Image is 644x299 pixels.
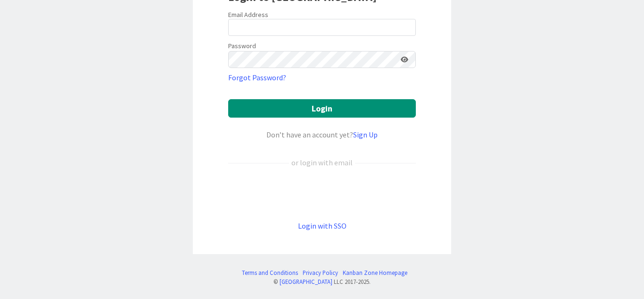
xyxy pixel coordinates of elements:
[242,268,298,277] a: Terms and Conditions
[228,10,268,19] label: Email Address
[289,157,355,168] div: or login with email
[343,268,407,277] a: Kanban Zone Homepage
[228,129,416,140] div: Don’t have an account yet?
[280,278,332,285] a: [GEOGRAPHIC_DATA]
[303,268,338,277] a: Privacy Policy
[298,221,347,231] a: Login with SSO
[228,99,416,118] button: Login
[223,184,421,205] iframe: ปุ่มลงชื่อเข้าใช้ด้วย Google
[228,72,286,83] a: Forgot Password?
[228,41,256,51] label: Password
[237,277,407,286] div: © LLC 2017- 2025 .
[353,130,378,139] a: Sign Up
